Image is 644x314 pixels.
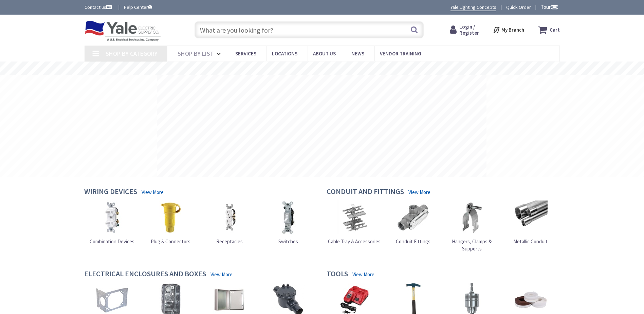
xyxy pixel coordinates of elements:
img: Plug & Connectors [154,200,188,234]
img: Receptacles [213,200,246,234]
strong: Cart [550,24,560,36]
a: Switches Switches [271,200,305,245]
a: View More [142,189,164,196]
span: Login / Register [459,23,479,36]
a: Contact us [85,4,113,11]
strong: My Branch [501,27,524,33]
img: Yale Electric Supply Co. [85,20,161,41]
a: Metallic Conduit Metallic Conduit [513,200,548,245]
span: Tour [541,4,558,10]
a: Hangers, Clamps & Supports Hangers, Clamps & Supports [444,200,500,252]
div: My Branch [493,24,524,36]
span: Switches [278,238,298,245]
span: Cable Tray & Accessories [328,238,381,245]
span: Metallic Conduit [513,238,548,245]
span: Shop By Category [106,50,158,57]
span: Plug & Connectors [151,238,190,245]
a: Combination Devices Combination Devices [90,200,134,245]
a: View More [352,271,374,278]
img: Conduit Fittings [396,200,430,234]
span: News [351,50,364,57]
a: View More [408,189,430,196]
span: Conduit Fittings [396,238,430,245]
a: Quick Order [506,4,531,11]
span: Receptacles [216,238,243,245]
img: Metallic Conduit [514,200,548,234]
h4: Electrical Enclosures and Boxes [84,269,206,279]
span: Shop By List [178,50,214,57]
span: Hangers, Clamps & Supports [452,238,492,252]
a: Plug & Connectors Plug & Connectors [151,200,190,245]
img: Switches [271,200,305,234]
span: Combination Devices [90,238,134,245]
h4: Wiring Devices [84,187,137,197]
span: Vendor Training [380,50,421,57]
img: Hangers, Clamps & Supports [455,200,489,234]
img: Cable Tray & Accessories [337,200,371,234]
a: Cart [538,24,560,36]
a: Login / Register [450,24,479,36]
img: Combination Devices [95,200,129,234]
a: Receptacles Receptacles [213,200,246,245]
input: What are you looking for? [195,21,424,38]
h4: Conduit and Fittings [327,187,404,197]
h4: Tools [327,269,348,279]
a: Yale Lighting Concepts [450,4,496,11]
a: Conduit Fittings Conduit Fittings [396,200,430,245]
span: Services [235,50,256,57]
span: About Us [313,50,336,57]
a: Cable Tray & Accessories Cable Tray & Accessories [328,200,381,245]
a: Help Center [124,4,152,11]
a: View More [210,271,233,278]
span: Locations [272,50,297,57]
